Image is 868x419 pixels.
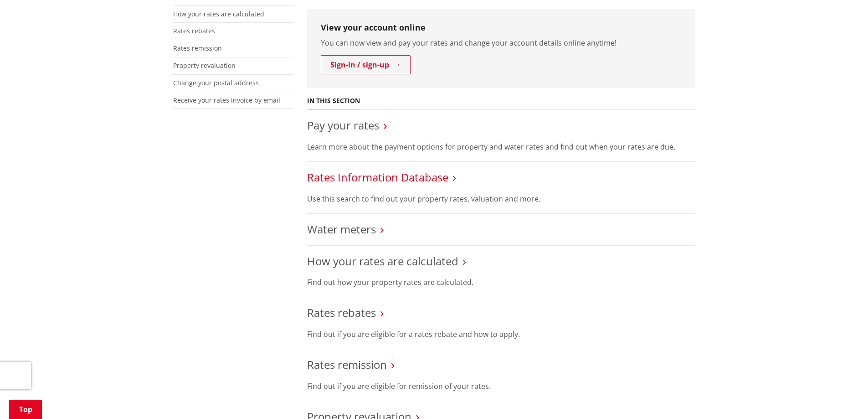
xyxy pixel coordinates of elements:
h3: View your account online [321,23,682,33]
a: Rates remission [307,357,387,372]
p: Find out if you are eligible for remission of your rates. [307,381,695,392]
a: Rates Information Database [307,170,448,185]
a: Rates rebates [307,305,376,320]
a: Receive your rates invoice by email [173,96,280,104]
a: Top [9,400,42,419]
a: Sign-in / sign-up [321,55,411,74]
p: Find out if you are eligible for a rates rebate and how to apply. [307,329,695,340]
p: Find out how your property rates are calculated. [307,277,695,288]
a: Rates rebates [173,26,215,35]
p: Learn more about the payment options for property and water rates and find out when your rates ar... [307,141,695,152]
p: Use this search to find out your property rates, valuation and more. [307,193,695,204]
iframe: Messenger Launcher [826,381,859,414]
a: Property revaluation [173,61,236,70]
a: Pay your rates [307,118,379,133]
h5: In this section [307,97,360,105]
a: How your rates are calculated [173,10,264,18]
a: Change your postal address [173,78,259,87]
a: Rates remission [173,44,222,52]
p: You can now view and pay your rates and change your account details online anytime! [321,37,682,48]
a: Water meters [307,222,376,237]
a: How your rates are calculated [307,253,458,269]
